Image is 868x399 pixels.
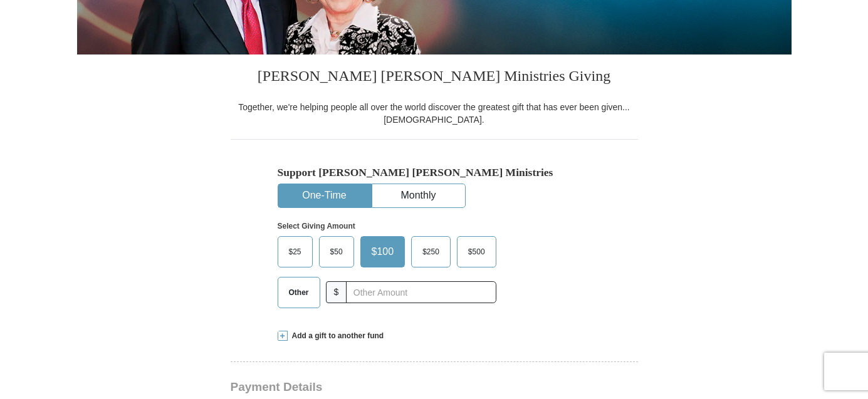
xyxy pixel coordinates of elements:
[288,331,384,341] span: Add a gift to another fund
[346,281,496,303] input: Other Amount
[283,283,315,302] span: Other
[372,184,465,207] button: Monthly
[231,380,550,395] h3: Payment Details
[326,281,347,303] span: $
[231,101,638,126] div: Together, we're helping people all over the world discover the greatest gift that has ever been g...
[324,242,349,261] span: $50
[416,242,446,261] span: $250
[278,222,355,231] strong: Select Giving Amount
[278,184,371,207] button: One-Time
[283,242,308,261] span: $25
[462,242,491,261] span: $500
[365,242,400,261] span: $100
[278,166,591,179] h5: Support [PERSON_NAME] [PERSON_NAME] Ministries
[231,54,638,101] h3: [PERSON_NAME] [PERSON_NAME] Ministries Giving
